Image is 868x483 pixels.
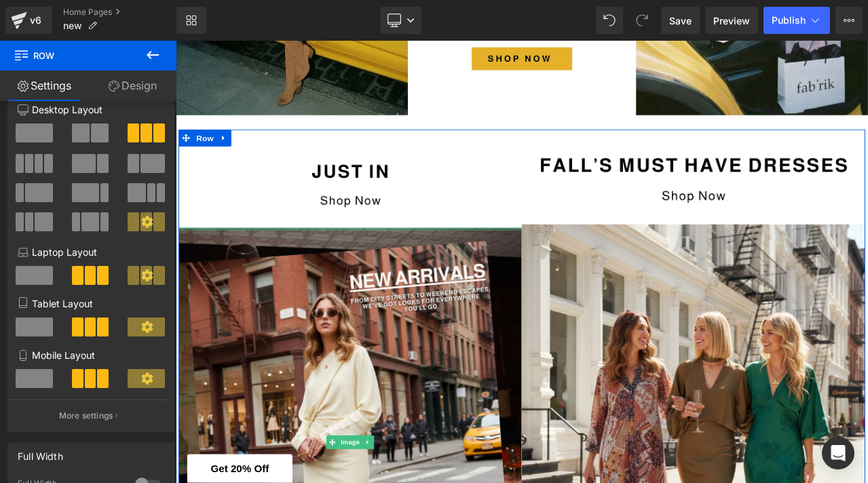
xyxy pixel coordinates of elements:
[88,71,176,101] a: Design
[176,7,206,34] a: New Library
[5,7,52,34] a: v6
[27,12,44,29] div: v6
[628,7,656,34] button: Redo
[63,7,176,18] a: Home Pages
[763,7,830,34] button: Publish
[63,20,82,31] span: new
[48,105,66,125] a: Expand / Collapse
[14,41,149,71] span: Row
[18,296,164,311] p: Tablet Layout
[18,348,164,362] p: Mobile Layout
[669,14,692,28] span: Save
[18,443,63,462] div: Full Width
[705,7,758,34] a: Preview
[596,7,623,34] button: Undo
[713,14,750,28] span: Preview
[21,105,48,125] span: Row
[835,7,863,34] button: More
[59,410,113,422] p: More settings
[18,102,164,117] p: Desktop Layout
[772,15,806,26] span: Publish
[822,437,854,469] div: Open Intercom Messenger
[18,245,164,259] p: Laptop Layout
[8,400,168,431] button: More settings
